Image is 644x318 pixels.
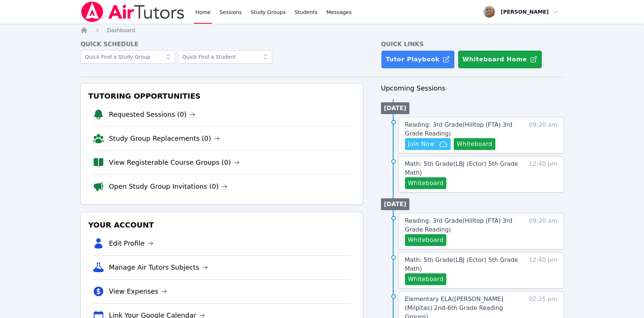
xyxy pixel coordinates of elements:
span: Dashboard [107,27,135,33]
a: Reading: 3rd Grade(Hilltop (FTA) 3rd Grade Reading) [405,216,519,234]
a: Dashboard [107,27,135,34]
button: Whiteboard [405,177,447,189]
span: 09:20 am [529,120,557,150]
input: Quick Find a Study Group [80,50,175,64]
a: Manage Air Tutors Subjects [109,262,208,273]
a: Tutor Playbook [381,50,455,69]
img: Air Tutors [80,1,185,22]
button: Join Now [405,138,451,150]
h4: Quick Schedule [80,40,363,49]
h3: Upcoming Sessions [381,83,564,93]
span: Messages [326,8,352,16]
a: Reading: 3rd Grade(Hilltop (FTA) 3rd Grade Reading) [405,120,519,138]
li: [DATE] [381,198,409,210]
span: 09:20 am [529,216,557,246]
span: Math: 5th Grade ( LBJ (Ector) 5th Grade Math ) [405,256,518,272]
a: Edit Profile [109,238,153,249]
span: Reading: 3rd Grade ( Hilltop (FTA) 3rd Grade Reading ) [405,121,512,137]
button: Whiteboard Home [458,50,542,69]
a: View Registerable Course Groups (0) [109,157,240,168]
button: Whiteboard [405,234,447,246]
a: Requested Sessions (0) [109,109,195,120]
span: Math: 5th Grade ( LBJ (Ector) 5th Grade Math ) [405,160,518,176]
span: 12:40 pm [529,160,557,189]
nav: Breadcrumb [80,27,564,34]
button: Whiteboard [405,273,447,285]
button: Whiteboard [454,138,495,150]
a: Study Group Replacements (0) [109,133,220,144]
li: [DATE] [381,102,409,114]
a: Open Study Group Invitations (0) [109,181,228,192]
span: 12:40 pm [529,256,557,285]
h3: Tutoring Opportunities [87,89,357,103]
span: Reading: 3rd Grade ( Hilltop (FTA) 3rd Grade Reading ) [405,217,512,233]
a: View Expenses [109,286,167,297]
a: Math: 5th Grade(LBJ (Ector) 5th Grade Math) [405,256,519,273]
h4: Quick Links [381,40,564,49]
span: Join Now [408,140,434,148]
h3: Your Account [87,218,357,232]
a: Math: 5th Grade(LBJ (Ector) 5th Grade Math) [405,160,519,177]
input: Quick Find a Student [178,50,272,64]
